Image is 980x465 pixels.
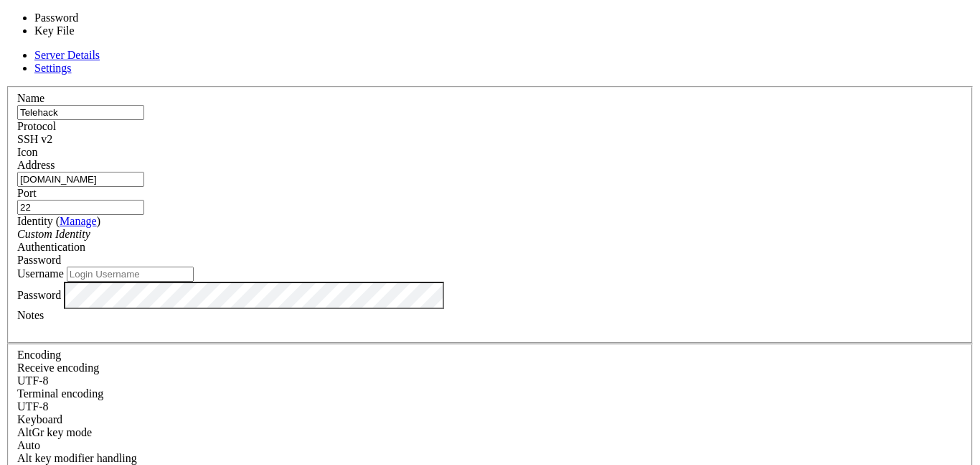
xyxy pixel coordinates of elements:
span: Password [17,254,61,266]
label: Notes [17,309,44,321]
input: Login Username [67,267,194,282]
input: Port Number [17,200,144,215]
label: Port [17,187,37,199]
label: Authentication [17,241,85,253]
label: Keyboard [17,413,62,425]
div: Custom Identity [17,228,963,241]
input: Host Name or IP [17,172,144,187]
label: Password [17,288,61,300]
div: UTF-8 [17,374,963,387]
span: SSH v2 [17,133,52,145]
label: The default terminal encoding. ISO-2022 enables character map translations (like graphics maps). ... [17,387,103,400]
div: UTF-8 [17,400,963,413]
label: Set the expected encoding for data received from the host. If the encodings do not match, visual ... [17,426,92,438]
a: Manage [60,215,97,227]
li: Password [34,11,154,24]
label: Address [17,159,55,171]
label: Encoding [17,349,61,361]
div: Password [17,254,963,267]
span: UTF-8 [17,400,49,413]
label: Protocol [17,120,56,132]
label: Identity [17,215,100,227]
div: Auto [17,439,963,452]
label: Set the expected encoding for data received from the host. If the encodings do not match, visual ... [17,362,99,374]
a: Server Details [34,49,100,61]
span: UTF-8 [17,374,49,387]
div: SSH v2 [17,133,963,146]
label: Icon [17,146,37,158]
span: Auto [17,439,40,451]
input: Server Name [17,105,144,120]
label: Controls how the Alt key is handled. Escape: Send an ESC prefix. 8-Bit: Add 128 to the typed char... [17,452,137,464]
span: ( ) [56,215,100,227]
i: Custom Identity [17,228,90,240]
a: Settings [34,62,72,74]
label: Username [17,267,64,280]
li: Key File [34,24,154,37]
label: Name [17,92,44,104]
